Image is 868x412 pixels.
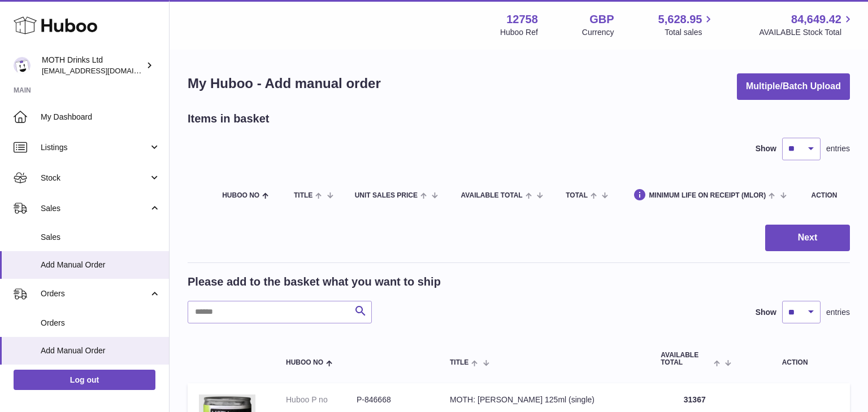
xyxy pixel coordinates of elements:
[589,12,614,27] strong: GBP
[759,12,854,38] a: 84,649.42 AVAILABLE Stock Total
[41,112,160,122] span: My Dashboard
[658,12,702,27] span: 5,628.95
[41,260,160,270] span: Add Manual Order
[41,203,149,214] span: Sales
[665,27,715,38] span: Total sales
[765,225,850,251] button: Next
[791,12,841,27] span: 84,649.42
[222,192,259,199] span: Huboo no
[461,192,523,199] span: AVAILABLE Total
[756,307,776,318] label: Show
[41,318,160,328] span: Orders
[357,395,427,405] dd: P-846668
[286,395,357,405] dt: Huboo P no
[740,340,850,378] th: Action
[500,27,538,38] div: Huboo Ref
[188,274,441,290] h2: Please add to the basket what you want to ship
[188,74,381,93] h1: My Huboo - Add manual order
[14,370,155,390] a: Log out
[582,27,614,38] div: Currency
[811,192,839,199] div: Action
[658,12,715,38] a: 5,628.95 Total sales
[826,307,850,318] span: entries
[14,57,31,74] img: orders@mothdrinks.com
[756,143,776,154] label: Show
[41,232,160,243] span: Sales
[41,142,149,153] span: Listings
[649,192,766,199] span: Minimum Life On Receipt (MLOR)
[737,73,850,100] button: Multiple/Batch Upload
[41,288,149,299] span: Orders
[41,173,149,183] span: Stock
[826,143,850,154] span: entries
[450,359,468,366] span: Title
[566,192,588,199] span: Total
[286,359,323,366] span: Huboo no
[759,27,854,38] span: AVAILABLE Stock Total
[294,192,313,199] span: Title
[41,345,160,356] span: Add Manual Order
[506,12,538,27] strong: 12758
[42,55,144,76] div: MOTH Drinks Ltd
[42,66,166,75] span: [EMAIL_ADDRESS][DOMAIN_NAME]
[661,352,711,366] span: AVAILABLE Total
[355,192,418,199] span: Unit Sales Price
[188,111,270,126] h2: Items in basket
